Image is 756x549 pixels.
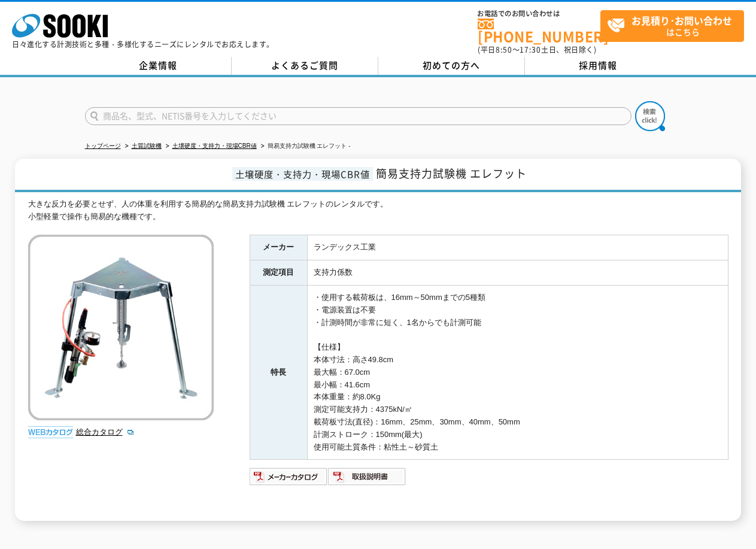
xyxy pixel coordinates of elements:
th: 測定項目 [250,260,307,286]
span: 簡易支持力試験機 エレフット [376,165,527,181]
span: 初めての方へ [423,59,480,72]
a: 総合カタログ [76,427,135,436]
a: 取扱説明書 [328,475,406,484]
th: 特長 [250,286,307,460]
th: メーカー [250,235,307,260]
div: 大きな反力を必要とせず、人の体重を利用する簡易的な簡易支持力試験機 エレフットのレンタルです。 小型軽量で操作も簡易的な機種です。 [28,198,728,223]
a: 採用情報 [525,57,672,75]
td: ・使用する載荷板は、16mm～50mmまでの5種類 ・電源装置は不要 ・計測時間が非常に短く、1名からでも計測可能 【仕様】 本体寸法：高さ49.8cm 最大幅：67.0cm 最小幅：41.6c... [307,286,728,460]
input: 商品名、型式、NETIS番号を入力してください [85,107,631,125]
span: 8:50 [496,44,512,55]
a: 土壌硬度・支持力・現場CBR値 [172,142,257,149]
td: ランデックス工業 [307,235,728,260]
a: 初めての方へ [378,57,525,75]
td: 支持力係数 [307,260,728,286]
a: [PHONE_NUMBER] [478,19,600,43]
a: 土質試験機 [132,142,162,149]
p: 日々進化する計測技術と多種・多様化するニーズにレンタルでお応えします。 [12,41,274,48]
span: (平日 ～ 土日、祝日除く) [478,44,596,55]
a: よくあるご質問 [232,57,378,75]
a: トップページ [85,142,121,149]
span: はこちら [607,11,743,41]
a: 企業情報 [85,57,232,75]
strong: お見積り･お問い合わせ [631,13,732,28]
a: お見積り･お問い合わせはこちら [600,10,744,42]
span: 17:30 [520,44,541,55]
img: webカタログ [28,426,73,438]
img: 簡易支持力試験機 エレフット - [28,235,214,420]
img: 取扱説明書 [328,467,406,486]
span: お電話でのお問い合わせは [478,10,600,17]
img: メーカーカタログ [250,467,328,486]
img: btn_search.png [635,101,665,131]
li: 簡易支持力試験機 エレフット - [259,140,351,153]
a: メーカーカタログ [250,475,328,484]
span: 土壌硬度・支持力・現場CBR値 [232,167,373,181]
